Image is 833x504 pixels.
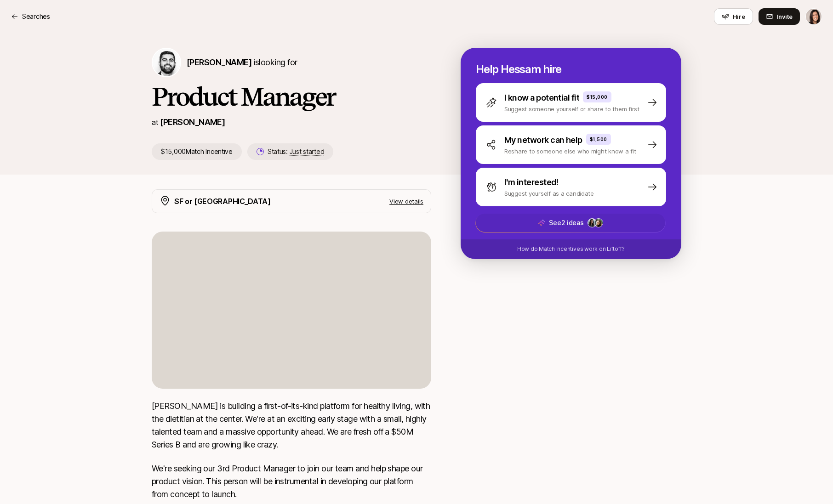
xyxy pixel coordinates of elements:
[714,8,753,25] button: Hire
[152,116,158,128] p: at
[152,462,431,501] p: We're seeking our 3rd Product Manager to join our team and help shape our product vision. This pe...
[517,245,625,253] p: How do Match Incentives work on Liftoff?
[476,63,666,76] p: Help Hessam hire
[777,12,793,21] span: Invite
[587,93,608,101] p: $15,000
[187,57,251,67] span: [PERSON_NAME]
[268,146,324,157] p: Status:
[153,49,180,76] img: Hessam Mostajabi
[475,213,666,232] button: See2 ideas
[504,189,594,198] p: Suggest yourself as a candidate
[152,83,431,110] h1: Product Manager
[389,197,423,206] p: View details
[588,219,596,227] img: ACg8ocL5L1vEZmE98crH9iZHoW4ykSBVMyIiC1fmGiu7GyhOQx2f7xIKUw=s160-c
[504,147,636,156] p: Reshare to someone else who might know a fit
[290,147,325,156] span: Just started
[152,400,431,451] p: [PERSON_NAME] is building a first-of-its-kind platform for healthy living, with the dietitian at ...
[160,117,225,127] a: [PERSON_NAME]
[187,56,297,69] p: is looking for
[504,134,582,147] p: My network can help
[549,217,583,228] p: See 2 ideas
[504,104,639,113] p: Suggest someone yourself or share to them first
[594,219,603,227] img: 33519033_a8d4_429f_8d36_137aaa94dbed.jpg
[22,11,50,22] p: Searches
[504,91,579,104] p: I know a potential fit
[733,12,745,21] span: Hire
[759,8,800,25] button: Invite
[174,195,271,207] p: SF or [GEOGRAPHIC_DATA]
[590,136,607,143] p: $1,500
[152,143,242,160] p: $15,000 Match Incentive
[806,9,822,24] img: Eleanor Morgan
[504,176,559,189] p: I'm interested!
